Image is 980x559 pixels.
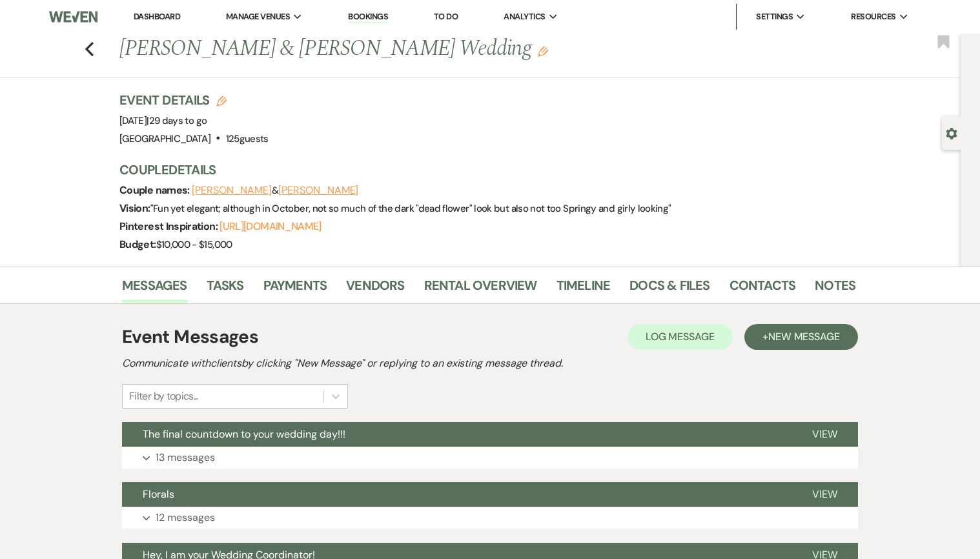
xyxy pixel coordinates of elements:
[147,114,207,127] span: |
[129,389,198,404] div: Filter by topics...
[851,10,895,23] span: Resources
[122,275,187,303] a: Messages
[143,427,345,441] span: The final countdown to your wedding day!!!
[122,482,791,507] button: Florals
[628,324,733,350] button: Log Message
[122,323,258,351] h1: Event Messages
[434,11,458,22] a: To Do
[744,324,858,350] button: +New Message
[815,275,855,303] a: Notes
[122,507,858,529] button: 12 messages
[156,238,232,251] span: $10,000 - $15,000
[143,487,174,501] span: Florals
[629,275,709,303] a: Docs & Files
[768,330,840,343] span: New Message
[812,487,837,501] span: View
[226,132,269,145] span: 125 guests
[119,132,210,145] span: [GEOGRAPHIC_DATA]
[812,427,837,441] span: View
[346,275,404,303] a: Vendors
[263,275,327,303] a: Payments
[149,114,207,127] span: 29 days to go
[556,275,611,303] a: Timeline
[207,275,244,303] a: Tasks
[946,127,957,139] button: Open lead details
[156,449,215,466] p: 13 messages
[756,10,793,23] span: Settings
[504,10,545,23] span: Analytics
[49,3,97,30] img: Weven Logo
[122,447,858,469] button: 13 messages
[122,422,791,447] button: The final countdown to your wedding day!!!
[278,185,358,196] button: [PERSON_NAME]
[134,11,180,22] a: Dashboard
[791,422,858,447] button: View
[646,330,715,343] span: Log Message
[119,183,192,197] span: Couple names:
[119,34,698,65] h1: [PERSON_NAME] & [PERSON_NAME] Wedding
[119,219,219,233] span: Pinterest Inspiration:
[226,10,290,23] span: Manage Venues
[791,482,858,507] button: View
[119,201,150,215] span: Vision:
[192,185,272,196] button: [PERSON_NAME]
[119,238,156,251] span: Budget:
[219,219,321,233] a: [URL][DOMAIN_NAME]
[119,114,207,127] span: [DATE]
[730,275,796,303] a: Contacts
[122,356,858,371] h2: Communicate with clients by clicking "New Message" or replying to an existing message thread.
[119,91,269,109] h3: Event Details
[150,202,671,215] span: " Fun yet elegant; although in October, not so much of the dark "dead flower" look but also not t...
[119,161,842,179] h3: Couple Details
[348,11,388,23] a: Bookings
[424,275,537,303] a: Rental Overview
[156,509,215,526] p: 12 messages
[538,45,548,57] button: Edit
[192,184,358,197] span: &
